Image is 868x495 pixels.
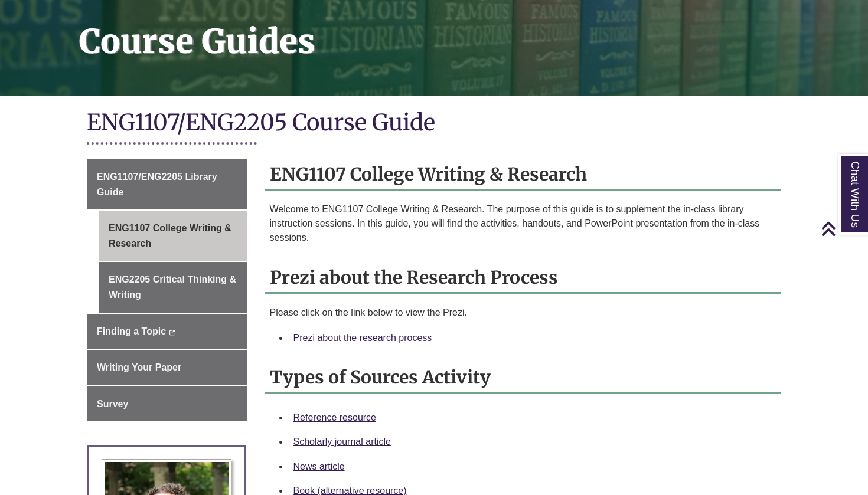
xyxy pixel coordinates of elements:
i: This link opens in a new window [168,330,175,335]
a: ENG1107/ENG2205 Library Guide [87,159,247,209]
a: Survey [87,386,247,422]
a: Prezi about the research process [293,333,432,343]
p: Welcome to ENG1107 College Writing & Research. The purpose of this guide is to supplement the in-... [270,202,777,245]
h2: Prezi about the Research Process [265,263,782,294]
a: Writing Your Paper [87,350,247,385]
h2: Types of Sources Activity [265,362,782,394]
span: Writing Your Paper [97,362,181,372]
a: Reference resource [293,412,377,422]
a: News article [293,461,345,471]
div: Guide Page Menu [87,159,247,421]
p: Please click on the link below to view the Prezi. [270,306,777,320]
span: Finding a Topic [97,326,166,336]
h1: ENG1107/ENG2205 Course Guide [87,108,781,139]
a: Finding a Topic [87,314,247,349]
a: Back to Top [821,221,865,237]
h2: ENG1107 College Writing & Research [265,159,782,191]
a: ENG1107 College Writing & Research [99,211,247,261]
span: Survey [97,399,128,409]
span: ENG1107/ENG2205 Library Guide [97,172,217,197]
a: Scholarly journal article [293,437,391,447]
a: ENG2205 Critical Thinking & Writing [99,262,247,312]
